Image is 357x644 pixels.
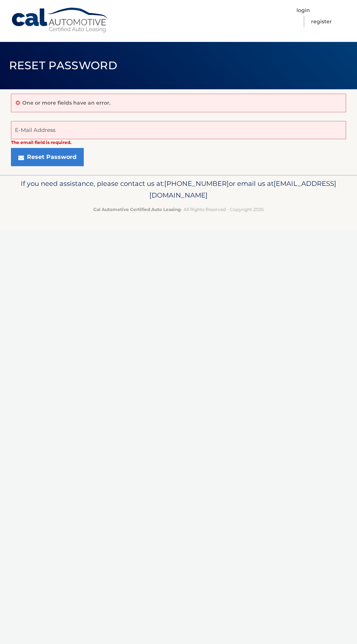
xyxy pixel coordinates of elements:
input: E-Mail Address [11,121,346,139]
a: Register [311,16,332,27]
p: If you need assistance, please contact us at: or email us at [11,178,346,201]
span: [PHONE_NUMBER] [164,179,229,188]
strong: The email field is required. [11,140,71,145]
button: Reset Password [11,148,84,166]
p: One or more fields have an error. [22,99,110,106]
p: - All Rights Reserved - Copyright 2025 [11,206,346,213]
span: [EMAIL_ADDRESS][DOMAIN_NAME] [149,179,336,199]
a: Cal Automotive [11,7,109,33]
span: Reset Password [9,59,117,72]
a: Login [297,5,310,16]
strong: Cal Automotive Certified Auto Leasing [93,207,181,212]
